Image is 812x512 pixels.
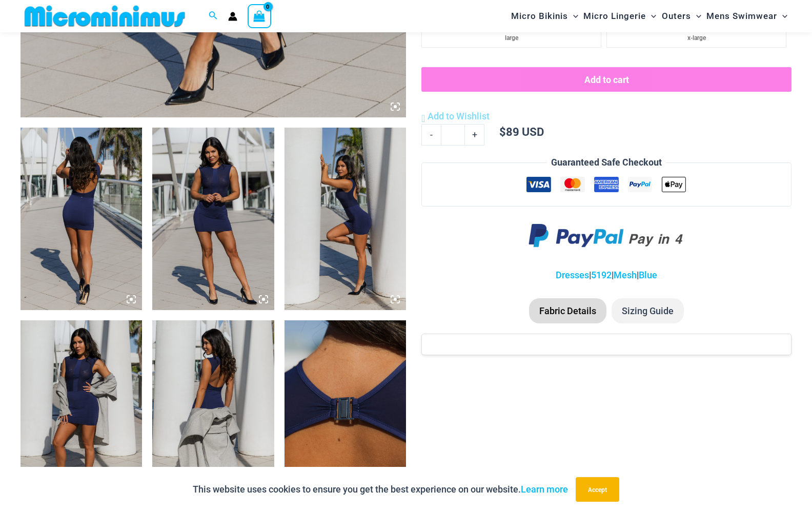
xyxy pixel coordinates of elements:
[421,67,791,92] button: Add to cart
[646,3,656,29] span: Menu Toggle
[691,3,701,29] span: Menu Toggle
[606,27,786,48] li: x-large
[576,477,619,502] button: Accept
[704,3,790,29] a: Mens SwimwearMenu ToggleMenu Toggle
[465,124,484,146] a: +
[285,128,406,310] img: Desire Me Navy 5192 Dress
[152,128,274,310] img: Desire Me Navy 5192 Dress
[421,109,490,124] a: Add to Wishlist
[505,34,518,42] span: large
[614,270,637,280] a: Mesh
[547,155,666,170] legend: Guaranteed Safe Checkout
[581,3,659,29] a: Micro LingerieMenu ToggleMenu Toggle
[639,270,657,280] a: Blue
[209,10,218,23] a: Search icon link
[248,4,271,28] a: View Shopping Cart, empty
[507,2,791,31] nav: Site Navigation
[706,3,777,29] span: Mens Swimwear
[591,270,612,280] a: 5192
[228,12,237,21] a: Account icon link
[421,27,601,48] li: large
[659,3,704,29] a: OutersMenu ToggleMenu Toggle
[511,3,568,29] span: Micro Bikinis
[687,34,706,42] span: x-large
[521,484,568,495] a: Learn more
[428,111,490,121] span: Add to Wishlist
[583,3,646,29] span: Micro Lingerie
[499,124,506,139] span: $
[662,3,691,29] span: Outers
[499,124,544,139] bdi: 89 USD
[193,482,568,497] p: This website uses cookies to ensure you get the best experience on our website.
[21,5,189,28] img: MM SHOP LOGO FLAT
[152,320,274,503] img: Desire Me Navy 5192 Dress
[529,298,606,324] li: Fabric Details
[285,320,406,503] img: Desire Me Navy 5192 Dress
[421,268,791,283] p: | | |
[441,124,465,146] input: Product quantity
[612,298,684,324] li: Sizing Guide
[421,124,441,146] a: -
[556,270,589,280] a: Dresses
[509,3,581,29] a: Micro BikinisMenu ToggleMenu Toggle
[21,128,142,310] img: Desire Me Navy 5192 Dress
[21,320,142,503] img: Desire Me Navy 5192 Dress
[568,3,578,29] span: Menu Toggle
[777,3,787,29] span: Menu Toggle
